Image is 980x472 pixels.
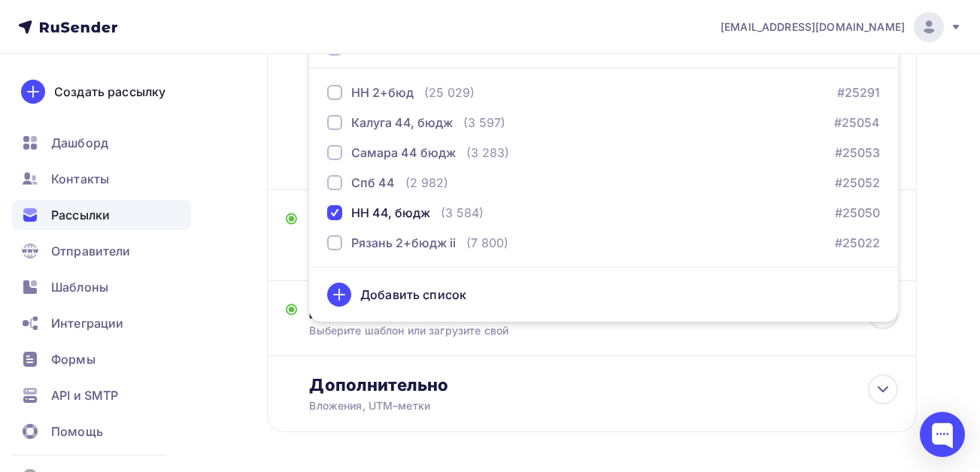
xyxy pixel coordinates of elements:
[424,83,475,101] div: (25 029)
[51,170,109,188] span: Контакты
[835,144,880,162] a: #25053
[12,164,191,194] a: Контакты
[51,350,96,368] span: Формы
[351,234,456,252] div: Рязань 2+бюдж ii
[51,314,123,332] span: Интеграции
[12,344,191,374] a: Формы
[12,200,191,230] a: Рассылки
[441,204,484,222] div: (3 584)
[351,204,430,222] div: НН 44, бюдж
[51,278,108,296] span: Шаблоны
[309,374,898,395] div: Дополнительно
[309,398,839,413] div: Вложения, UTM–метки
[12,272,191,302] a: Шаблоны
[834,113,880,132] a: #25054
[54,83,165,101] div: Создать рассылку
[405,174,448,192] div: (2 982)
[51,134,108,152] span: Дашборд
[835,204,880,222] a: #25050
[351,83,414,101] div: НН 2+бюд
[51,242,131,260] span: Отправители
[835,234,880,252] a: #25022
[51,386,118,404] span: API и SMTP
[351,113,453,132] div: Калуга 44, бюдж
[309,323,839,338] div: Выберите шаблон или загрузите свой
[51,206,110,224] span: Рассылки
[721,20,905,35] span: [EMAIL_ADDRESS][DOMAIN_NAME]
[835,174,880,192] a: #25052
[12,236,191,266] a: Отправители
[721,12,962,42] a: [EMAIL_ADDRESS][DOMAIN_NAME]
[360,286,466,304] div: Добавить список
[351,144,456,162] div: Самара 44 бюдж
[51,422,103,440] span: Помощь
[837,83,880,101] a: #25291
[463,113,505,132] div: (3 597)
[351,174,395,192] div: Спб 44
[466,234,508,252] div: (7 800)
[12,128,191,158] a: Дашборд
[309,20,898,322] ul: НН 44, бюдж
[466,144,509,162] div: (3 283)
